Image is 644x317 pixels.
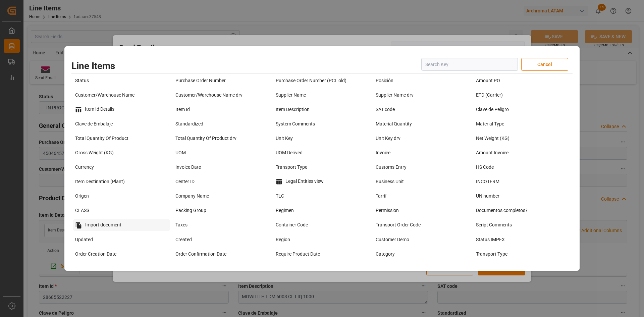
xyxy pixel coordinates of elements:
[73,205,153,216] div: CLASS
[474,90,554,101] div: ETD (Carrier)
[274,191,354,202] div: TLC
[474,133,554,144] div: Net Weight (KG)
[173,90,254,101] div: Customer/Warehouse Name drv
[73,176,153,187] div: Item Destination (Plant)
[474,147,554,158] div: Amount Invoice
[274,90,354,101] div: Supplier Name
[374,219,454,230] div: Transport Order Code
[73,162,153,173] div: Currency
[274,234,354,245] div: Region
[374,90,454,101] div: Supplier Name drv
[374,234,454,245] div: Customer Demo
[374,162,454,173] div: Customs Entry
[173,205,254,216] div: Packing Group
[474,219,554,230] div: Script Comments
[474,118,554,129] div: Material Type
[474,191,554,202] div: UN number
[374,205,454,216] div: Permission
[173,147,254,158] div: UOM
[374,249,454,260] div: Category
[274,162,354,173] div: Transport Type
[521,58,568,71] button: Cancel
[274,205,354,216] div: Regimen
[274,133,354,144] div: Unit Key
[73,118,153,129] div: Clave de Embalaje
[173,133,254,144] div: Total Quantity Of Product drv
[173,191,254,202] div: Company Name
[474,249,554,260] div: Transport Type
[274,104,354,115] div: Item Description
[71,59,322,73] h2: Line Items
[374,176,454,187] div: Business Unit
[374,263,454,274] div: Required Delivery Date
[274,118,354,129] div: System Comments
[173,234,254,245] div: Created
[73,133,153,144] div: Total Quantity Of Product
[274,75,354,86] div: Purchase Order Number (PCL old)
[173,75,254,86] div: Purchase Order Number
[474,263,554,274] div: Scheduled Delivery Date
[73,191,153,202] div: Origen
[274,249,354,260] div: Require Product Date
[173,263,254,274] div: ETA (Carrier)
[421,58,518,71] input: Search Key
[73,75,153,86] div: Status
[374,147,454,158] div: Invoice
[274,176,354,187] div: Legal Entities view
[173,219,254,230] div: Taxes
[173,249,254,260] div: Order Confirmation Date
[73,219,170,231] div: Import document
[374,104,454,115] div: SAT code
[474,162,554,173] div: HS Code
[474,176,554,187] div: INCOTERM
[274,263,354,274] div: Diff between ETA vs RETA
[274,147,354,158] div: UOM Derived
[73,263,153,274] div: Cargo Type
[173,118,254,129] div: Standardized
[73,249,153,260] div: Order Creation Date
[274,219,354,230] div: Container Code
[474,75,554,86] div: Amount PO
[374,191,454,202] div: Tarrif
[73,147,153,158] div: Gross Weight (KG)
[474,234,554,245] div: Status IMPEX
[173,104,254,115] div: Item Id
[374,118,454,129] div: Material Quantity
[374,133,454,144] div: Unit Key drv
[173,162,254,173] div: Invoice Date
[73,234,153,245] div: Updated
[73,90,153,101] div: Customer/Warehouse Name
[73,104,153,115] div: Item Id Details
[173,176,254,187] div: Center ID
[474,104,554,115] div: Clave de Peligro
[474,205,554,216] div: Documentos completos?
[374,75,454,86] div: Posición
